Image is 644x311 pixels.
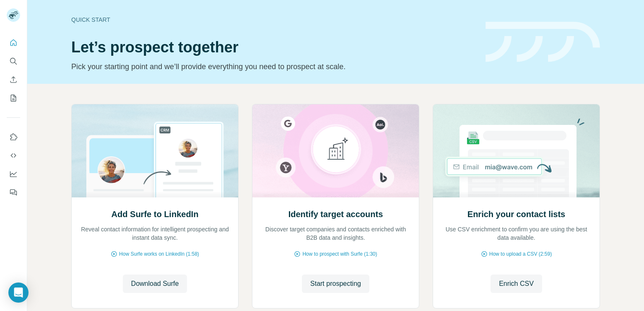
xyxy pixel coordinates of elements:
button: My lists [7,91,20,106]
h2: Add Surfe to LinkedIn [112,208,199,220]
span: Start prospecting [310,279,361,289]
img: Enrich your contact lists [433,104,600,197]
img: banner [486,22,600,62]
button: Download Surfe [123,275,187,293]
p: Pick your starting point and we’ll provide everything you need to prospect at scale. [71,61,475,73]
button: Dashboard [7,166,20,181]
button: Use Surfe on LinkedIn [7,130,20,145]
img: Identify target accounts [252,104,419,197]
button: Start prospecting [302,275,369,293]
div: Quick start [71,16,475,24]
h2: Identify target accounts [288,208,383,220]
img: Add Surfe to LinkedIn [71,104,239,197]
p: Use CSV enrichment to confirm you are using the best data available. [441,225,591,242]
span: How to prospect with Surfe (1:30) [302,250,377,258]
span: Enrich CSV [499,279,534,289]
button: Feedback [7,185,20,200]
span: How Surfe works on LinkedIn (1:58) [119,250,199,258]
button: Enrich CSV [491,275,542,293]
p: Reveal contact information for intelligent prospecting and instant data sync. [80,225,230,242]
div: Open Intercom Messenger [8,282,29,303]
h1: Let’s prospect together [71,39,475,56]
button: Use Surfe API [7,148,20,163]
p: Discover target companies and contacts enriched with B2B data and insights. [261,225,410,242]
button: Enrich CSV [7,72,20,87]
span: Download Surfe [131,279,179,289]
button: Quick start [7,35,20,50]
span: How to upload a CSV (2:59) [489,250,552,258]
h2: Enrich your contact lists [467,208,565,220]
button: Search [7,54,20,69]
